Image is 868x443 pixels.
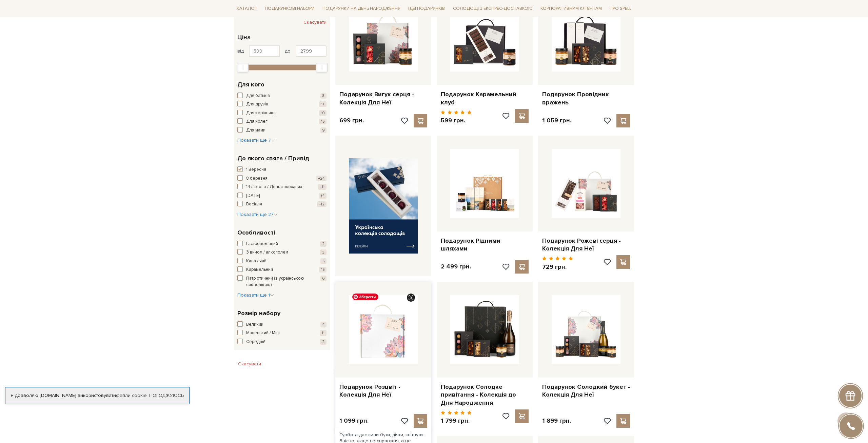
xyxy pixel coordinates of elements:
[319,119,327,124] span: 15
[237,339,327,345] button: Середній 2
[349,295,418,364] img: Подарунок Розцвіт - Колекція Для Неї
[607,3,634,14] span: Про Spell
[237,175,327,182] button: 8 березня +24
[116,392,147,398] a: файли cookie
[296,45,327,57] input: Ціна
[441,237,529,253] a: Подарунок Рідними шляхами
[5,392,189,399] div: Я дозволяю [DOMAIN_NAME] використовувати
[237,249,327,256] button: З вином / алкоголем 3
[246,339,265,345] span: Середній
[542,383,630,399] a: Подарунок Солодкий букет - Колекція Для Неї
[319,267,327,273] span: 15
[319,193,327,199] span: +4
[237,321,327,328] button: Великий 4
[320,249,327,255] span: 3
[237,275,327,288] button: Патріотичний (з українською символікою) 6
[320,276,327,281] span: 6
[246,110,276,117] span: Для керівника
[237,211,278,218] button: Показати ще 27
[441,117,472,124] p: 599 грн.
[246,321,263,328] span: Великий
[237,212,278,217] span: Показати ще 27
[237,154,309,163] span: До якого свята / Привід
[237,330,327,337] button: Маленький / Міні 11
[542,263,573,271] p: 729 грн.
[320,322,327,327] span: 4
[339,117,364,124] p: 699 грн.
[320,3,403,14] span: Подарунки на День народження
[542,237,630,253] a: Подарунок Рожеві серця - Колекція Для Неї
[234,359,265,369] button: Скасувати
[246,249,288,256] span: З вином / алкоголем
[237,241,327,247] button: Гастрономічний 2
[450,3,535,14] a: Солодощі з експрес-доставкою
[237,127,327,134] button: Для мами 9
[246,166,266,173] span: 1 Вересня
[249,45,280,57] input: Ціна
[339,90,427,106] a: Подарунок Вигук серця - Колекція Для Неї
[542,117,571,124] p: 1 059 грн.
[319,110,327,116] span: 10
[303,17,327,28] button: Скасувати
[320,258,327,264] span: 5
[246,93,270,99] span: Для батьків
[246,118,268,125] span: Для колег
[246,258,267,265] span: Кава / чай
[538,3,605,14] a: Корпоративним клієнтам
[237,258,327,265] button: Кава / чай 5
[237,80,264,89] span: Для кого
[285,48,291,54] span: до
[246,275,308,288] span: Патріотичний (з українською символікою)
[318,184,327,190] span: +11
[237,166,327,173] button: 1 Вересня
[237,137,275,144] button: Показати ще 7
[237,101,327,108] button: Для друзів 17
[320,339,327,345] span: 2
[316,176,327,181] span: +24
[237,48,244,54] span: від
[320,93,327,99] span: 8
[237,118,327,125] button: Для колег 15
[246,127,265,134] span: Для мами
[237,110,327,117] button: Для керівника 10
[320,330,327,336] span: 11
[246,193,260,199] span: [DATE]
[441,417,472,425] p: 1 799 грн.
[237,137,275,143] span: Показати ще 7
[349,158,418,254] img: banner
[237,266,327,273] button: Карамельний 15
[406,3,448,14] span: Ідеї подарунків
[320,241,327,247] span: 2
[237,292,274,299] button: Показати ще 1
[237,93,327,99] button: Для батьків 8
[237,33,251,42] span: Ціна
[246,241,278,247] span: Гастрономічний
[320,127,327,133] span: 9
[262,3,317,14] span: Подарункові набори
[237,193,327,199] button: [DATE] +4
[319,101,327,107] span: 17
[246,175,268,182] span: 8 березня
[441,383,529,407] a: Подарунок Солодке привітання - Колекція до Дня Народження
[316,63,328,72] div: Max
[149,392,184,399] a: Погоджуюсь
[246,330,280,337] span: Маленький / Міні
[352,294,378,300] span: Зберегти
[246,101,268,108] span: Для друзів
[237,228,275,237] span: Особливості
[339,417,369,425] p: 1 099 грн.
[339,383,427,399] a: Подарунок Розцвіт - Колекція Для Неї
[441,263,471,270] p: 2 499 грн.
[542,417,571,425] p: 1 899 грн.
[237,184,327,190] button: 14 лютого / День закоханих +11
[441,90,529,106] a: Подарунок Карамельний клуб
[237,201,327,208] button: Весілля +12
[234,3,260,14] span: Каталог
[237,63,249,72] div: Min
[246,184,302,190] span: 14 лютого / День закоханих
[317,201,327,207] span: +12
[542,90,630,106] a: Подарунок Провідник вражень
[246,201,262,208] span: Весілля
[246,266,273,273] span: Карамельний
[237,292,274,298] span: Показати ще 1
